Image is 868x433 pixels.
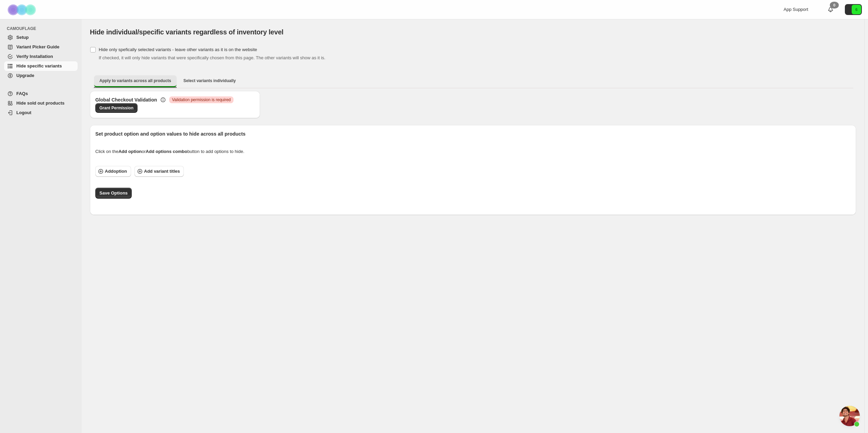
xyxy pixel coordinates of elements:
strong: Add option [118,149,142,154]
div: Apply to variants across all products [90,91,856,215]
a: 0 [827,6,834,13]
span: Hide specific variants [16,63,62,68]
span: Verify Installation [16,54,53,59]
span: Add variant titles [144,168,180,175]
span: Save Options [99,190,128,197]
button: Select variants individually [178,75,241,86]
a: Verify Installation [4,52,78,61]
a: Grant Permission [95,103,138,113]
a: Hide sold out products [4,98,78,108]
h3: Global Checkout Validation [95,96,157,103]
text: 6 [855,7,857,12]
span: Upgrade [16,73,34,78]
strong: Add options combo [146,149,187,154]
span: Setup [16,35,29,40]
span: FAQs [16,91,28,96]
div: Open chat [839,406,860,426]
span: If checked, it will only hide variants that were specifically chosen from this page. The other va... [99,55,325,60]
span: Logout [16,110,31,115]
a: Upgrade [4,71,78,80]
a: Variant Picker Guide [4,42,78,52]
span: Hide individual/specific variants regardless of inventory level [90,28,284,36]
span: Select variants individually [183,78,236,83]
button: Save Options [95,188,132,199]
img: Camouflage [5,0,39,19]
button: Addoption [95,166,131,177]
span: Variant Picker Guide [16,44,59,49]
button: Apply to variants across all products [94,75,177,87]
div: 0 [830,2,839,9]
span: Grant Permission [99,105,133,111]
span: App Support [784,7,808,12]
span: Hide sold out products [16,100,65,106]
span: Avatar with initials 6 [852,5,861,14]
a: Logout [4,108,78,118]
a: FAQs [4,89,78,98]
span: Validation permission is required [172,97,231,103]
span: CAMOUFLAGE [7,26,78,31]
a: Setup [4,33,78,42]
a: Hide specific variants [4,61,78,71]
p: Set product option and option values to hide across all products [95,130,851,137]
span: Apply to variants across all products [99,78,171,83]
span: Hide only spefically selected variants - leave other variants as it is on the website [99,47,257,52]
button: Avatar with initials 6 [845,4,862,15]
div: Click on the or button to add options to hide. [95,148,851,155]
span: Add option [105,168,127,175]
button: Add variant titles [134,166,184,177]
